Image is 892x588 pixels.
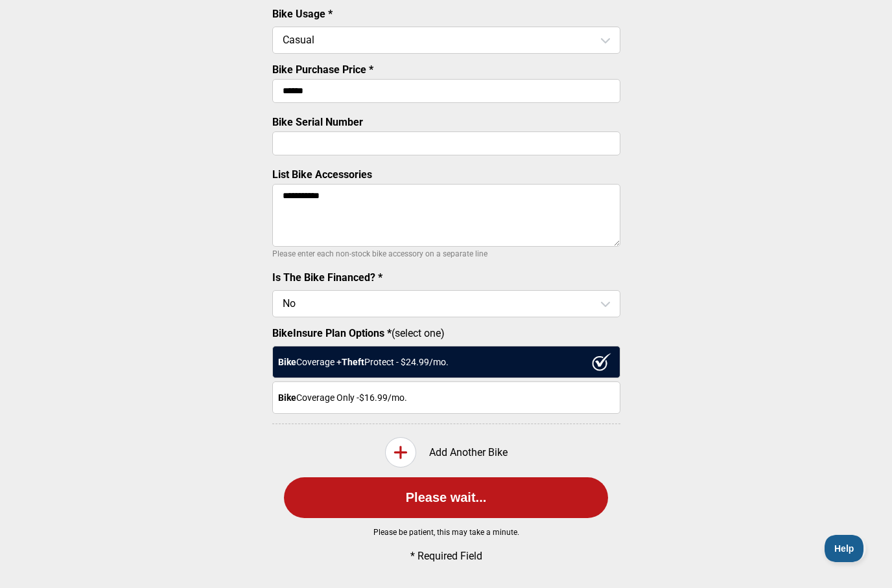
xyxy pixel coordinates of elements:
[272,437,620,468] div: Add Another Bike
[272,63,373,76] label: Bike Purchase Price *
[272,8,333,20] label: Bike Usage *
[272,327,620,339] label: (select one)
[272,327,392,339] strong: BikeInsure Plan Options *
[825,535,866,562] iframe: Toggle Customer Support
[284,477,608,518] button: Please wait...
[278,392,296,403] strong: Bike
[592,353,611,371] img: ux1sgP1Haf775SAghJI38DyDlYP+32lKFAAAAAElFTkSuQmCC
[342,357,364,367] strong: Theft
[272,381,620,414] div: Coverage Only - $16.99 /mo.
[272,168,372,181] label: List Bike Accessories
[272,271,382,284] label: Is The Bike Financed? *
[278,357,296,367] strong: Bike
[272,346,620,378] div: Coverage + Protect - $ 24.99 /mo.
[272,246,620,262] p: Please enter each non-stock bike accessory on a separate line
[272,116,363,128] label: Bike Serial Number
[252,528,640,537] p: Please be patient, this may take a minute.
[294,550,598,562] p: * Required Field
